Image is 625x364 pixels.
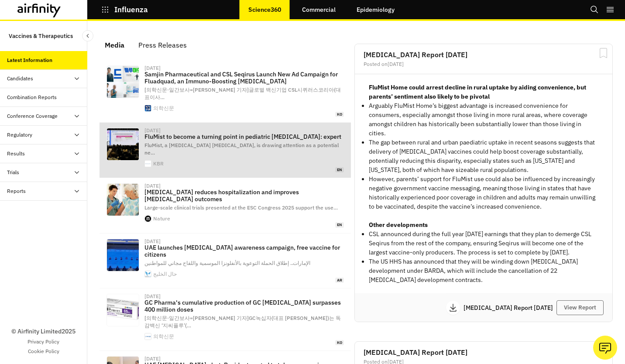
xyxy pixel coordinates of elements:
h2: [MEDICAL_DATA] Report [DATE] [364,349,604,356]
div: [DATE] [144,183,161,189]
img: favicon.ico [145,271,151,277]
div: Latest Information [7,56,52,64]
p: [MEDICAL_DATA] Report [DATE] [464,305,556,311]
a: Privacy Policy [27,338,59,346]
img: favicon.ico [145,105,151,111]
svg: Bookmark Report [598,48,609,58]
strong: FluMist Home could arrest decline in rural uptake by aiding convenience, but parents’ sentiment a... [369,83,586,100]
div: Nature [153,216,170,221]
span: [의학신문·일간보사=[PERSON_NAME] 기자]GC녹십자(대표 [PERSON_NAME])는 독감백신 ‘지씨플루’( … [144,315,341,329]
div: [DATE] [144,356,161,361]
span: en [335,167,344,173]
div: KBR [153,161,164,166]
img: medium_2025-09-18-b5d29a1ce3.jpg [107,239,139,271]
button: Close Sidebar [82,30,93,41]
span: الإمارات.. إطلاق الحملة التوعوية بالأنفلونزا الموسمية واللقاح مجاني للمواطنين [144,260,310,266]
button: Influenza [101,2,148,17]
div: [DATE] [144,294,161,299]
p: Arguably FluMist Home’s biggest advantage is increased convenience for consumers, especially amon... [369,101,598,138]
div: Results [7,150,25,158]
p: Vaccines & Therapeutics [9,28,73,44]
a: [DATE]FluMist to become a turning point in pediatric [MEDICAL_DATA]: expertFluMist, a [MEDICAL_DA... [100,123,351,178]
span: ko [335,112,344,117]
img: snslogo_20210311040859.jpg [145,333,151,340]
p: The gap between rural and urban paediatric uptake in recent seasons suggests that delivery of [ME... [369,138,598,175]
a: Cookie Policy [28,347,59,355]
p: FluMist to become a turning point in pediatric [MEDICAL_DATA]: expert [144,133,344,140]
p: However, parents’ support for FluMist use could also be influenced by increasingly negative gover... [369,175,598,211]
p: © Airfinity Limited 2025 [11,327,76,336]
span: ar [335,278,344,283]
p: Samjin Pharmaceutical and CSL Seqirus Launch New Ad Campaign for Fluadquad, an Immuno-Boosting [M... [144,71,344,85]
button: View Report [556,300,604,315]
div: Regulatory [7,131,32,139]
span: en [335,222,344,228]
div: [DATE] [144,128,161,133]
div: حال الخليج [153,271,177,277]
div: [DATE] [144,65,161,71]
span: ko [335,340,344,346]
a: [DATE][MEDICAL_DATA] reduces hospitalization and improves [MEDICAL_DATA] outcomesLarge-scale clin... [100,178,351,233]
img: 2258057_292094_923_v150.jpg [107,66,139,98]
button: Ask our analysts [593,336,617,360]
span: [의학신문·일간보사=[PERSON_NAME] 기자]글로벌 백신기업 CSL시퀴러스코리아(대표이사 … [144,86,341,100]
h2: [MEDICAL_DATA] Report [DATE] [364,51,604,58]
div: Reports [7,187,26,195]
p: UAE launches [MEDICAL_DATA] awareness campaign, free vaccine for citizens [144,244,344,258]
div: Press Releases [138,38,187,52]
button: Search [590,2,599,17]
div: [DATE] [144,239,161,244]
img: 41569_2025_1219_Figa_HTML.png [107,184,139,216]
span: FluMist, a [MEDICAL_DATA] [MEDICAL_DATA], is drawing attention as a potential ne … [144,142,339,156]
strong: Other developments [369,221,428,229]
p: Influenza [114,6,148,14]
p: Science360 [248,6,281,13]
div: Trials [7,168,19,176]
a: [DATE]UAE launches [MEDICAL_DATA] awareness campaign, free vaccine for citizensالإمارات.. إطلاق ا... [100,234,351,288]
div: Media [105,38,124,52]
div: Conference Coverage [7,112,58,120]
img: 2257942_291979_058_v150.jpg [107,294,139,326]
a: [DATE]GC Pharma's cumulative production of GC [MEDICAL_DATA] surpasses 400 million doses[의학신문·일간보... [100,288,351,351]
div: 의학신문 [153,334,174,339]
div: 의학신문 [153,106,174,111]
div: Posted on [DATE] [364,62,604,67]
p: [MEDICAL_DATA] reduces hospitalization and improves [MEDICAL_DATA] outcomes [144,189,344,203]
div: Candidates [7,75,33,82]
img: apple-touch-icon-f39cb19454.png [145,216,151,222]
img: snslogo_20221202115004.jpg [145,161,151,167]
p: The US HHS has announced that they will be winding down [MEDICAL_DATA] development under BARDA, w... [369,257,598,285]
div: Combination Reports [7,93,57,101]
a: [DATE]Samjin Pharmaceutical and CSL Seqirus Launch New Ad Campaign for Fluadquad, an Immuno-Boost... [100,60,351,123]
p: CSL announced during the full year [DATE] earnings that they plan to demerge CSL Seqirus from the... [369,230,598,257]
span: Large-scale clinical trials presented at the ESC Congress 2025 support the use … [144,204,338,211]
img: 29016_30909_4154_v150.jpg [107,128,139,160]
p: GC Pharma's cumulative production of GC [MEDICAL_DATA] surpasses 400 million doses [144,299,344,313]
